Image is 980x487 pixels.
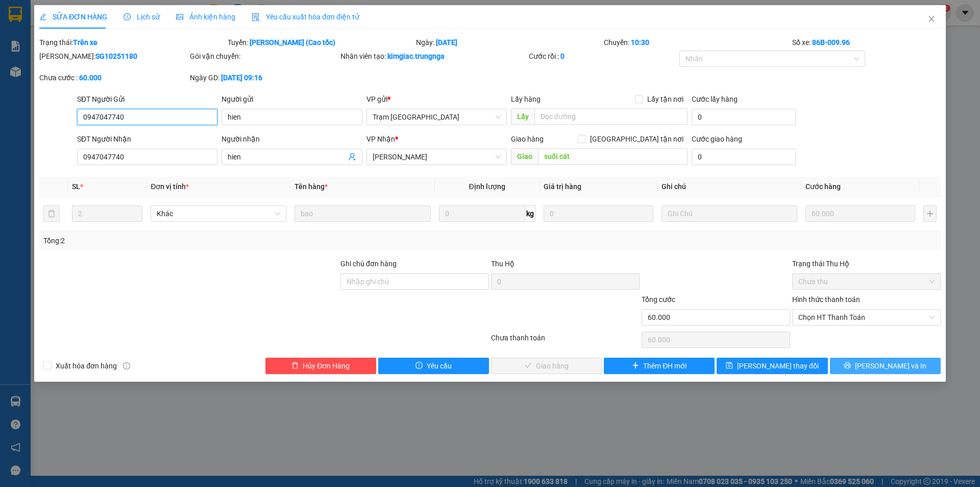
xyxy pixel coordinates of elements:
span: Lịch sử [124,13,160,21]
label: Cước giao hàng [692,135,742,143]
th: Ghi chú [657,177,801,197]
button: save[PERSON_NAME] thay đổi [717,358,827,374]
button: plus [923,205,937,222]
span: Giá trị hàng [544,182,581,191]
input: Dọc đường [534,108,688,125]
b: [PERSON_NAME] (Cao tốc) [250,38,335,47]
b: 60.000 [79,74,102,82]
b: 86B-009.96 [812,38,850,47]
span: Lấy hàng [511,95,541,103]
div: [PERSON_NAME]: [39,51,188,62]
span: kg [525,205,535,222]
div: Tuyến: [227,37,415,48]
div: SĐT Người Nhận [77,133,217,145]
span: Định lượng [469,182,505,191]
input: Cước lấy hàng [692,109,796,125]
label: Hình thức thanh toán [792,295,860,304]
b: SG10251180 [95,52,137,60]
b: 0 [560,52,565,60]
span: [GEOGRAPHIC_DATA] tận nơi [586,133,688,145]
input: Cước giao hàng [692,149,796,165]
span: Ảnh kiện hàng [176,13,235,21]
span: Xuất hóa đơn hàng [52,360,121,372]
div: Ngày GD: [190,72,338,83]
button: deleteHủy Đơn Hàng [265,358,376,374]
span: delete [291,362,299,370]
div: Ngày: [415,37,603,48]
span: clock-circle [124,13,131,20]
span: [PERSON_NAME] thay đổi [737,360,819,372]
span: Khác [157,206,280,221]
div: Trạng thái: [38,37,227,48]
img: icon [252,13,260,21]
button: printer[PERSON_NAME] và In [830,358,941,374]
span: Chưa thu [798,274,935,289]
div: Chuyến: [603,37,791,48]
button: exclamation-circleYêu cầu [378,358,489,374]
input: Ghi chú đơn hàng [340,273,489,290]
div: Người gửi [222,94,362,105]
span: Lấy tận nơi [643,94,688,105]
div: Trạng thái Thu Hộ [792,258,941,269]
button: Close [917,5,946,34]
div: Nhân viên tạo: [340,51,527,62]
div: Tổng: 2 [43,235,378,246]
div: Chưa cước : [39,72,188,83]
div: SĐT Người Gửi [77,94,217,105]
span: plus [632,362,639,370]
label: Cước lấy hàng [692,95,738,103]
input: 0 [544,205,653,222]
b: [DATE] [436,38,457,47]
div: Chưa thanh toán [490,332,641,350]
span: Giao [511,148,538,165]
span: picture [176,13,183,20]
span: save [726,362,733,370]
b: kimgiac.trungnga [387,52,445,60]
span: Yêu cầu [427,360,452,372]
div: VP gửi [366,94,507,105]
span: exclamation-circle [415,362,423,370]
span: user-add [348,153,356,161]
span: Yêu cầu xuất hóa đơn điện tử [252,13,359,21]
input: Ghi Chú [661,205,797,222]
label: Ghi chú đơn hàng [340,260,397,268]
span: edit [39,13,46,20]
span: Lấy [511,108,534,125]
span: Tổng cước [642,295,675,304]
span: Phan Thiết [373,149,501,165]
span: Cước hàng [805,182,841,191]
b: Trên xe [73,38,97,47]
button: plusThêm ĐH mới [604,358,715,374]
div: Gói vận chuyển: [190,51,338,62]
span: Đơn vị tính [151,182,189,191]
input: VD: Bàn, Ghế [295,205,430,222]
b: [DATE] 09:16 [221,74,262,82]
span: VP Nhận [366,135,395,143]
span: Tên hàng [295,182,328,191]
span: SỬA ĐƠN HÀNG [39,13,107,21]
span: info-circle [123,362,130,369]
span: Thu Hộ [491,260,514,268]
span: close [927,15,936,23]
input: 0 [805,205,915,222]
span: Trạm Sài Gòn [373,109,501,125]
span: SL [72,182,80,191]
span: Thêm ĐH mới [643,360,687,372]
span: Giao hàng [511,135,544,143]
button: checkGiao hàng [491,358,602,374]
div: Cước rồi : [529,51,677,62]
span: Hủy Đơn Hàng [303,360,350,372]
span: Chọn HT Thanh Toán [798,310,935,325]
button: delete [43,205,60,222]
div: Người nhận [222,133,362,145]
div: Số xe: [791,37,942,48]
span: [PERSON_NAME] và In [855,360,926,372]
b: 10:30 [631,38,649,47]
input: Dọc đường [538,148,688,165]
span: printer [844,362,851,370]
